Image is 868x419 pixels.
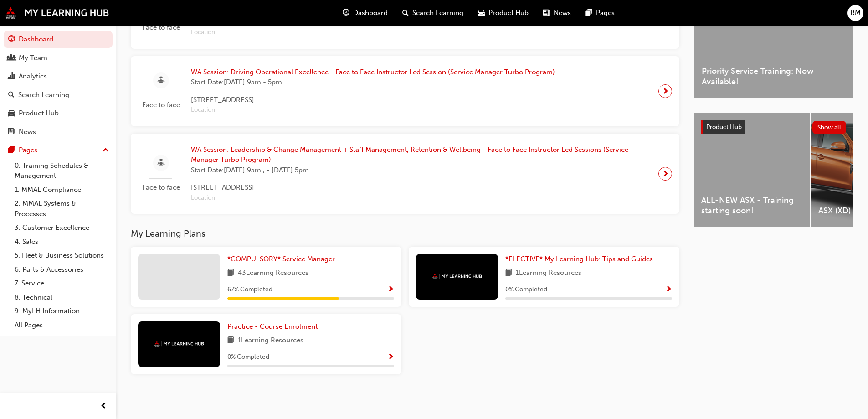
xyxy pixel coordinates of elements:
span: Face to face [138,22,184,33]
a: News [4,124,113,140]
span: 0 % Completed [227,352,269,362]
span: news-icon [8,128,15,136]
span: pages-icon [8,146,15,155]
span: 43 Learning Resources [238,268,308,279]
button: Show Progress [387,352,394,363]
a: car-iconProduct Hub [471,4,536,22]
a: 1. MMAL Compliance [11,183,113,197]
a: search-iconSearch Learning [395,4,471,22]
span: Face to face [138,100,184,110]
a: Product Hub [4,105,113,122]
div: Analytics [19,71,47,82]
a: 6. Parts & Accessories [11,263,113,277]
a: 7. Service [11,276,113,290]
span: Location [191,27,523,38]
img: mmal [154,341,204,347]
span: next-icon [662,167,669,180]
span: Practice - Course Enrolment [227,322,318,331]
span: *ELECTIVE* My Learning Hub: Tips and Guides [505,255,653,263]
div: Pages [19,145,37,155]
a: pages-iconPages [578,4,622,22]
span: news-icon [543,7,550,19]
a: Face to faceWA Session: Driving Operational Excellence - Face to Face Instructor Led Session (Ser... [138,63,672,119]
span: pages-icon [586,7,592,19]
span: WA Session: Leadership & Change Management + Staff Management, Retention & Wellbeing - Face to Fa... [191,145,651,165]
span: 1 Learning Resources [516,268,581,279]
span: Search Learning [412,8,463,18]
span: ALL-NEW ASX - Training starting soon! [701,195,803,216]
span: guage-icon [343,7,349,19]
span: up-icon [103,145,109,156]
a: 4. Sales [11,235,113,249]
span: book-icon [227,335,234,347]
a: ALL-NEW ASX - Training starting soon! [694,113,810,227]
span: Dashboard [353,8,388,18]
button: Pages [4,142,113,159]
a: Dashboard [4,31,113,48]
div: Search Learning [18,90,69,100]
span: sessionType_FACE_TO_FACE-icon [158,75,164,86]
span: Start Date: [DATE] 9am , - [DATE] 5pm [191,165,651,176]
span: Product Hub [488,8,529,18]
a: Face to faceWA Session: Leadership & Change Management + Staff Management, Retention & Wellbeing ... [138,141,672,207]
a: 2. MMAL Systems & Processes [11,197,113,221]
a: All Pages [11,318,113,332]
img: mmal [5,7,109,19]
a: My Team [4,50,113,67]
a: 8. Technical [11,290,113,305]
span: [STREET_ADDRESS] [191,95,555,105]
span: [STREET_ADDRESS] [191,182,651,193]
span: Face to face [138,182,184,193]
span: 67 % Completed [227,285,272,295]
a: 0. Training Schedules & Management [11,159,113,183]
a: Analytics [4,68,113,85]
span: Location [191,105,555,115]
a: Search Learning [4,87,113,103]
span: next-icon [662,85,669,98]
a: *ELECTIVE* My Learning Hub: Tips and Guides [505,254,657,264]
span: car-icon [8,109,15,118]
img: mmal [432,274,482,279]
button: Show Progress [665,284,672,295]
button: RM [847,5,863,21]
a: guage-iconDashboard [335,4,395,22]
div: News [19,127,36,137]
span: RM [850,8,861,18]
span: Show Progress [387,286,394,294]
span: car-icon [478,7,485,19]
span: *COMPULSORY* Service Manager [227,255,335,263]
span: book-icon [227,268,234,279]
h3: My Learning Plans [131,228,679,239]
a: Product HubShow all [701,120,846,134]
div: Product Hub [19,108,59,119]
span: search-icon [8,91,15,99]
span: Priority Service Training: Now Available! [702,66,846,87]
span: chart-icon [8,72,15,81]
a: 9. MyLH Information [11,304,113,318]
span: people-icon [8,54,15,62]
a: news-iconNews [536,4,578,22]
a: *COMPULSORY* Service Manager [227,254,339,264]
button: DashboardMy TeamAnalyticsSearch LearningProduct HubNews [4,29,113,142]
span: 0 % Completed [505,285,547,295]
span: Show Progress [387,353,394,362]
span: Location [191,193,651,203]
span: WA Session: Driving Operational Excellence - Face to Face Instructor Led Session (Service Manager... [191,67,555,78]
span: guage-icon [8,36,15,44]
span: sessionType_FACE_TO_FACE-icon [158,157,164,169]
span: News [554,8,571,18]
span: Start Date: [DATE] 9am - 5pm [191,77,555,88]
span: Product Hub [706,123,742,131]
span: Show Progress [665,286,672,294]
a: Practice - Course Enrolment [227,321,321,332]
button: Show Progress [387,284,394,295]
span: Pages [596,8,615,18]
a: 5. Fleet & Business Solutions [11,248,113,263]
div: My Team [19,53,47,63]
span: prev-icon [100,401,107,412]
button: Show all [812,121,847,134]
a: 3. Customer Excellence [11,221,113,235]
span: search-icon [402,7,409,19]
